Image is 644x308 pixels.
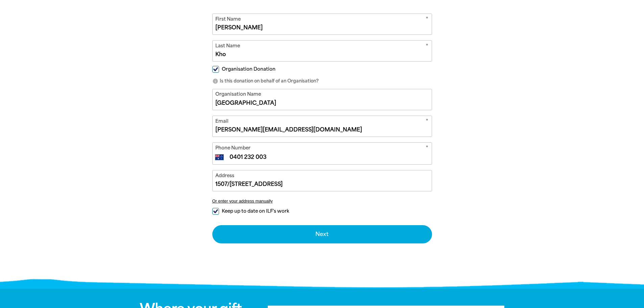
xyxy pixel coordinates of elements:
[222,66,276,72] span: Organisation Donation
[212,66,219,73] input: Organisation Donation
[222,208,289,214] span: Keep up to date on ILF's work
[212,78,218,84] i: info
[212,225,432,243] button: Next
[212,198,432,204] button: Or enter your address manually
[212,78,432,85] p: Is this donation on behalf of an Organisation?
[212,208,219,215] input: Keep up to date on ILF's work
[426,144,428,153] i: Required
